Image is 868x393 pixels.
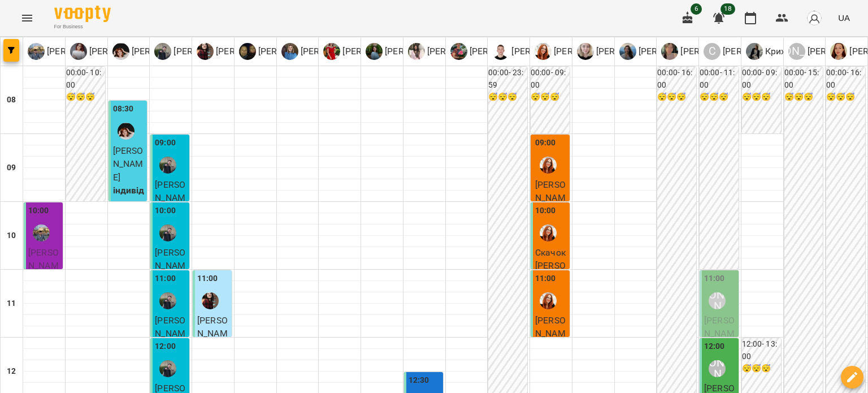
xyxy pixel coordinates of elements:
img: Кобзар Зоряна [540,157,557,174]
span: 18 [721,3,735,15]
span: 6 [691,3,702,15]
a: М [PERSON_NAME] [661,43,749,60]
span: [PERSON_NAME] [113,145,144,183]
label: 12:00 [704,340,725,353]
label: 09:00 [155,137,176,149]
a: А [PERSON_NAME] [366,43,453,60]
div: Анна Андрійчук [366,43,453,60]
button: UA [834,7,854,28]
div: [PERSON_NAME] [788,43,805,60]
h6: 😴😴😴 [742,362,781,375]
span: For Business [54,23,111,31]
div: Філіпських Анна [450,43,538,60]
img: С [619,43,636,60]
p: [PERSON_NAME] [340,45,411,58]
h6: 11 [7,297,16,310]
h6: 00:00 - 16:00 [826,67,865,91]
p: [PERSON_NAME] [594,45,665,58]
h6: 00:00 - 10:00 [66,67,105,91]
label: 11:00 [535,273,556,285]
span: [PERSON_NAME] [28,247,59,284]
img: Voopty Logo [54,6,111,22]
div: Савченко Дар'я [709,292,726,309]
h6: 00:00 - 23:59 [488,67,527,91]
p: [PERSON_NAME] [678,45,749,58]
img: Г [28,43,45,60]
img: Тарас Мурава [159,360,176,377]
label: 12:30 [409,374,429,387]
div: Катерина Стрій [70,43,158,60]
h6: 😴😴😴 [742,91,781,103]
img: О [281,43,298,60]
h6: 00:00 - 15:00 [784,67,823,91]
img: Кобзар Зоряна [540,292,557,309]
img: Вікторія Жежера [202,292,219,309]
img: avatar_s.png [806,10,822,26]
img: С [408,43,425,60]
h6: 😴😴😴 [826,91,865,103]
label: 11:00 [197,273,218,285]
a: К [PERSON_NAME] [535,43,622,60]
p: [PERSON_NAME] [129,45,200,58]
h6: 08 [7,94,16,106]
span: Скачок [PERSON_NAME] [535,247,566,298]
span: [PERSON_NAME] [155,247,185,284]
p: [PERSON_NAME] [45,45,115,58]
a: Г [PERSON_NAME] [28,43,115,60]
p: [PERSON_NAME] [383,45,453,58]
div: Савченко Дар'я [709,360,726,377]
a: К [PERSON_NAME] [577,43,665,60]
img: К [746,43,763,60]
a: Г [PERSON_NAME] [492,43,580,60]
img: Т [154,43,171,60]
a: В [PERSON_NAME] [239,43,327,60]
p: [PERSON_NAME] [509,45,580,58]
img: І [323,43,340,60]
img: Світлана Жаховська [118,123,134,140]
img: Тарас Мурава [159,157,176,174]
label: 12:00 [155,340,176,353]
label: 08:30 [113,103,134,115]
div: Олександра Хопець [281,43,369,60]
div: Григорій Рак [28,43,115,60]
label: 11:00 [704,273,725,285]
img: Тарас Мурава [159,224,176,241]
a: С [PERSON_NAME] [619,43,707,60]
h6: 10 [7,230,16,242]
img: К [70,43,87,60]
div: С [704,43,721,60]
h6: 😴😴😴 [531,91,570,103]
div: Світлана Жаховська [112,43,200,60]
div: Савченко Дар'я [704,43,798,60]
p: [PERSON_NAME] [552,45,622,58]
h6: 00:00 - 09:00 [531,67,570,91]
div: Кобець Каріна [577,43,665,60]
a: С [PERSON_NAME] [112,43,200,60]
span: [PERSON_NAME] [197,315,228,352]
img: В [197,43,214,60]
div: Мєдвєдєва Катерина [661,43,749,60]
label: 11:00 [155,273,176,285]
img: М [661,43,678,60]
img: Григорій Рак [33,224,50,241]
label: 09:00 [535,137,556,149]
label: 10:00 [28,205,49,217]
h6: 00:00 - 16:00 [657,67,696,91]
h6: 12:00 - 13:00 [742,338,781,362]
h6: 😴😴😴 [700,91,739,103]
p: [PERSON_NAME]'я [721,45,798,58]
span: [PERSON_NAME] [155,315,185,352]
h6: 09 [7,162,16,174]
span: [PERSON_NAME] [535,315,566,352]
span: [PERSON_NAME] [155,179,185,217]
div: Кобзар Зоряна [535,43,622,60]
a: С [PERSON_NAME] [408,43,496,60]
